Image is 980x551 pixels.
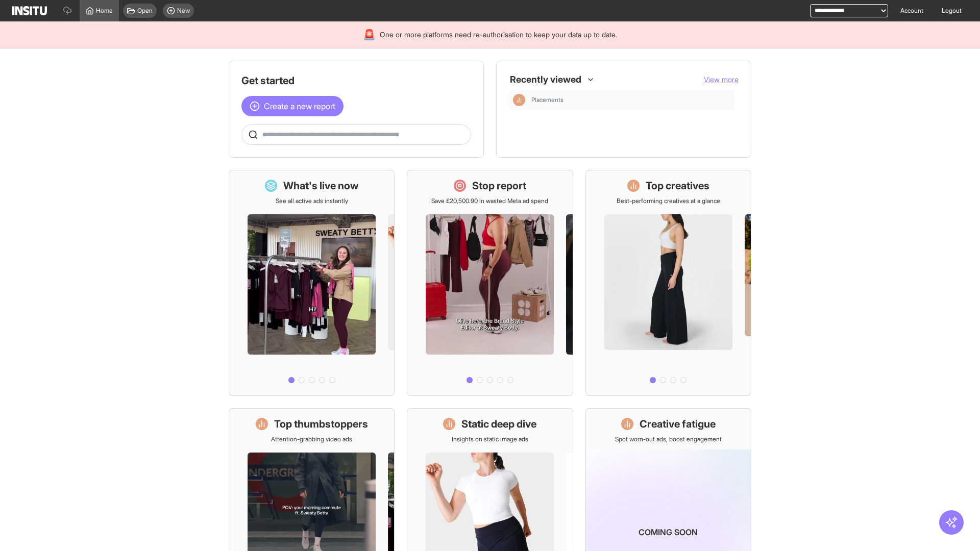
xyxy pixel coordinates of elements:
p: Attention-grabbing video ads [271,435,352,443]
h1: Static deep dive [461,417,536,431]
div: 🚨 [363,28,376,42]
p: Save £20,500.90 in wasted Meta ad spend [431,197,548,205]
span: New [177,7,190,15]
span: Home [96,7,113,15]
span: Placements [531,96,730,104]
h1: Top thumbstoppers [274,417,368,431]
a: Stop reportSave £20,500.90 in wasted Meta ad spend [407,170,573,396]
p: Insights on static image ads [452,435,528,443]
span: Open [137,7,153,15]
p: See all active ads instantly [276,197,348,205]
span: Placements [531,96,563,104]
h1: Stop report [472,179,526,193]
span: Create a new report [264,100,335,112]
a: Top creativesBest-performing creatives at a glance [585,170,751,396]
button: View more [704,74,739,85]
button: Create a new report [241,96,344,116]
p: Best-performing creatives at a glance [617,197,720,205]
h1: Get started [241,73,471,88]
h1: Top creatives [646,179,709,193]
a: What's live nowSee all active ads instantly [229,170,395,396]
img: Logo [12,6,47,15]
span: View more [704,75,739,84]
h1: What's live now [283,179,359,193]
div: Insights [513,94,525,106]
span: One or more platforms need re-authorisation to keep your data up to date. [380,30,617,40]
